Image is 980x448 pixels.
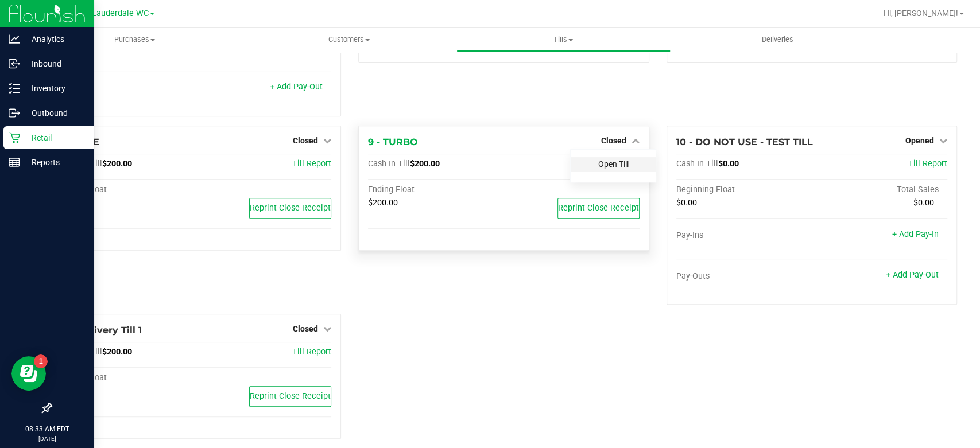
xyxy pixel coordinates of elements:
[20,131,89,145] p: Retail
[557,198,640,219] button: Reprint Close Receipt
[457,34,670,45] span: Tills
[292,347,331,357] a: Till Report
[249,386,331,407] button: Reprint Close Receipt
[368,159,410,169] span: Cash In Till
[293,324,318,333] span: Closed
[908,159,947,169] a: Till Report
[456,28,671,52] a: Tills
[9,157,20,168] inline-svg: Reports
[884,9,958,18] span: Hi, [PERSON_NAME]!
[746,34,809,45] span: Deliveries
[102,347,132,357] span: $200.00
[80,9,149,18] span: Ft. Lauderdale WC
[9,132,20,143] inline-svg: Retail
[34,354,48,368] iframe: Resource center unread badge
[368,198,398,208] span: $200.00
[292,159,331,169] a: Till Report
[368,185,503,195] div: Ending Float
[598,159,629,169] a: Open Till
[60,185,196,195] div: Ending Float
[28,28,242,52] a: Purchases
[676,231,812,241] div: Pay-Ins
[671,28,885,52] a: Deliveries
[9,58,20,69] inline-svg: Inbound
[886,270,939,280] a: + Add Pay-Out
[11,356,46,391] iframe: Resource center
[250,391,331,401] span: Reprint Close Receipt
[20,106,89,120] p: Outbound
[60,83,196,94] div: Pay-Outs
[60,373,196,383] div: Ending Float
[28,34,242,45] span: Purchases
[676,185,812,195] div: Beginning Float
[718,159,739,169] span: $0.00
[368,137,418,147] span: 9 - TURBO
[5,434,89,443] p: [DATE]
[410,159,440,169] span: $200.00
[249,198,331,219] button: Reprint Close Receipt
[905,136,934,145] span: Opened
[9,107,20,119] inline-svg: Outbound
[601,136,626,145] span: Closed
[242,34,455,45] span: Customers
[242,28,456,52] a: Customers
[676,271,812,282] div: Pay-Outs
[102,159,132,169] span: $200.00
[676,137,813,147] span: 10 - DO NOT USE - TEST TILL
[60,325,142,336] span: 12 - Delivery Till 1
[812,185,947,195] div: Total Sales
[5,424,89,434] p: 08:33 AM EDT
[676,159,718,169] span: Cash In Till
[20,57,89,71] p: Inbound
[270,82,323,92] a: + Add Pay-Out
[20,81,89,95] p: Inventory
[20,32,89,46] p: Analytics
[558,203,639,213] span: Reprint Close Receipt
[913,198,934,208] span: $0.00
[676,198,697,208] span: $0.00
[250,203,331,213] span: Reprint Close Receipt
[293,136,318,145] span: Closed
[9,33,20,45] inline-svg: Analytics
[20,155,89,169] p: Reports
[892,229,939,239] a: + Add Pay-In
[9,83,20,94] inline-svg: Inventory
